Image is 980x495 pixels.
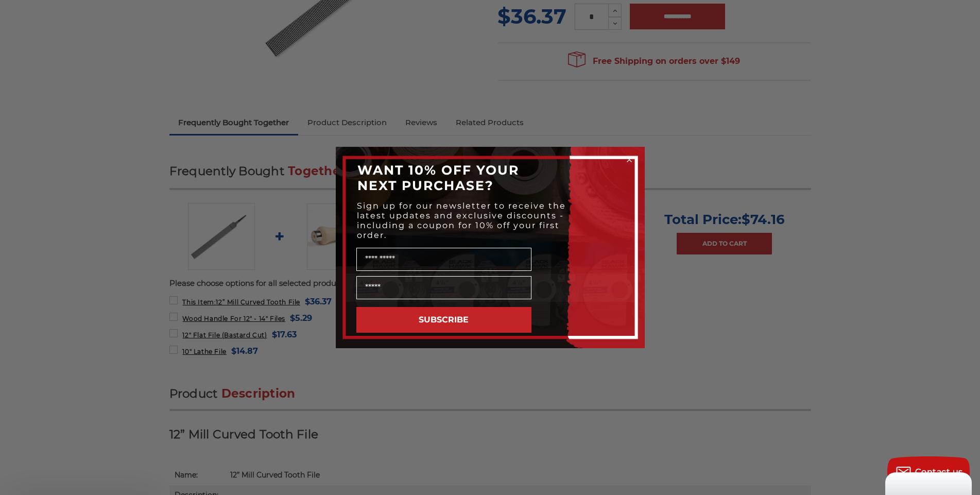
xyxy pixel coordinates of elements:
[356,307,531,333] button: SUBSCRIBE
[356,276,531,299] input: Email
[624,155,634,165] button: Close dialog
[887,456,970,487] button: Contact us
[357,162,519,193] span: WANT 10% OFF YOUR NEXT PURCHASE?
[357,201,566,240] span: Sign up for our newsletter to receive the latest updates and exclusive discounts - including a co...
[915,467,963,477] span: Contact us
